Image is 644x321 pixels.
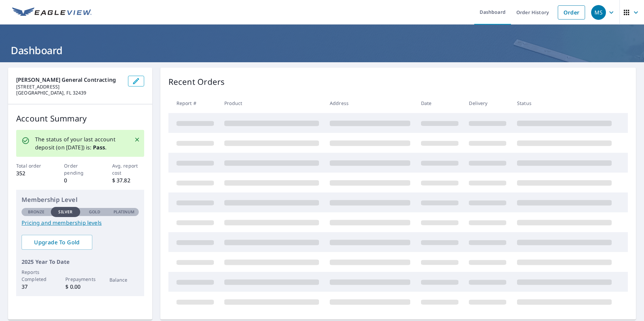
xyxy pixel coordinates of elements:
p: Silver [58,209,72,215]
p: Account Summary [16,112,144,124]
p: Prepayments [65,276,95,283]
button: Close [133,135,141,144]
b: Pass [93,144,105,151]
img: EV Logo [12,7,92,17]
p: [STREET_ADDRESS] [16,84,123,90]
h1: Dashboard [8,43,636,57]
p: Recent Orders [168,76,225,88]
p: $ 0.00 [65,283,95,291]
th: Address [324,93,416,113]
th: Product [219,93,324,113]
p: The status of your last account deposit (on [DATE]) is: . [35,135,126,151]
th: Date [416,93,464,113]
p: [PERSON_NAME] General Contracting [16,76,123,84]
p: [GEOGRAPHIC_DATA], FL 32439 [16,90,123,96]
p: Membership Level [22,195,139,204]
th: Status [512,93,617,113]
p: Avg. report cost [112,162,144,176]
p: Order pending [64,162,96,176]
a: Order [558,5,585,20]
p: 0 [64,176,96,184]
p: 2025 Year To Date [22,258,139,266]
p: 352 [16,169,48,177]
span: Upgrade To Gold [27,239,87,246]
div: MS [591,5,606,20]
a: Upgrade To Gold [22,235,92,250]
p: Balance [109,276,139,283]
p: 37 [22,283,51,291]
a: Pricing and membership levels [22,219,139,227]
p: $ 37.82 [112,176,144,184]
th: Delivery [463,93,512,113]
p: Bronze [28,209,45,215]
p: Total order [16,162,48,169]
p: Reports Completed [22,269,51,283]
p: Platinum [114,209,135,215]
p: Gold [89,209,100,215]
th: Report # [168,93,219,113]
